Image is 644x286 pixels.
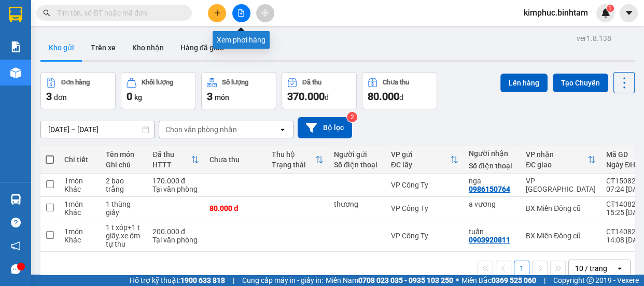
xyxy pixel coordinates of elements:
div: ĐC giao [526,161,587,169]
button: 1 [514,261,529,276]
input: Select a date range. [41,121,154,138]
img: warehouse-icon [10,194,21,205]
div: Khác [64,208,95,217]
button: Lên hàng [500,74,548,92]
div: 80.000 đ [209,204,261,212]
div: Chưa thu [209,155,261,164]
div: Ghi chú [106,161,142,169]
span: question-circle [11,218,21,227]
sup: 1 [607,5,614,12]
th: Toggle SortBy [521,146,601,174]
span: | [233,275,234,286]
div: Trạng thái [272,161,315,169]
span: aim [261,9,269,17]
span: | [544,275,545,286]
span: 1 [608,5,612,12]
div: Tại văn phòng [152,185,199,193]
span: 3 [207,90,213,103]
div: 200.000 đ [152,227,199,236]
div: Khác [64,185,95,193]
div: 1 thùng giấy [106,200,142,217]
div: ver 1.8.138 [577,33,611,44]
span: 370.000 [287,90,325,103]
span: 3 [46,90,52,103]
button: aim [256,4,274,22]
span: đ [325,93,329,102]
button: Số lượng3món [201,72,276,109]
div: tuấn [469,227,515,236]
span: món [215,93,229,102]
div: Đã thu [152,150,191,159]
span: 0 [127,90,132,103]
button: file-add [232,4,250,22]
input: Tìm tên, số ĐT hoặc mã đơn [57,7,179,19]
button: Khối lượng0kg [121,72,196,109]
button: Bộ lọc [298,117,352,138]
button: Hàng đã giao [172,35,232,60]
button: Tạo Chuyến [553,74,608,92]
div: 1 món [64,200,95,208]
button: caret-down [620,4,638,22]
span: Miền Bắc [461,275,536,286]
div: 1 món [64,177,95,185]
button: Đơn hàng3đơn [40,72,116,109]
div: Chi tiết [64,155,95,164]
div: nga [469,177,515,185]
img: logo-vxr [9,7,22,22]
div: 0903920811 [469,236,510,244]
div: Chọn văn phòng nhận [165,124,237,135]
img: solution-icon [10,41,21,52]
div: HTTT [152,161,191,169]
span: đ [399,93,403,102]
button: Đã thu370.000đ [282,72,357,109]
div: VP [GEOGRAPHIC_DATA] [526,177,596,193]
button: Kho nhận [124,35,172,60]
div: 0986150764 [469,185,510,193]
div: Tên món [106,150,142,159]
div: Số lượng [222,79,248,86]
th: Toggle SortBy [386,146,464,174]
sup: 2 [347,112,357,122]
div: 1 t xóp+1 t giấy.xe ôm tự thu [106,223,142,248]
div: Người nhận [469,149,515,158]
svg: open [278,125,287,134]
div: VP Công Ty [391,204,458,212]
span: message [11,264,21,274]
div: Tại văn phòng [152,236,199,244]
div: 170.000 đ [152,177,199,185]
div: ĐC lấy [391,161,450,169]
div: VP gửi [391,150,450,159]
div: Khác [64,236,95,244]
span: file-add [237,9,245,17]
span: Miền Nam [326,275,453,286]
th: Toggle SortBy [267,146,329,174]
div: 2 bao trắng [106,177,142,193]
span: đơn [54,93,67,102]
img: warehouse-icon [10,67,21,78]
th: Toggle SortBy [147,146,204,174]
img: icon-new-feature [601,8,610,18]
div: Khối lượng [142,79,173,86]
span: search [43,9,50,17]
svg: open [615,264,624,273]
div: Đơn hàng [61,79,90,86]
div: a vương [469,200,515,208]
span: notification [11,241,21,251]
div: VP Công Ty [391,232,458,240]
span: ⚪️ [456,278,459,282]
div: VP nhận [526,150,587,159]
div: BX Miền Đông cũ [526,204,596,212]
div: Xem phơi hàng [213,31,270,49]
span: copyright [586,277,594,284]
span: kg [134,93,142,102]
button: Trên xe [82,35,124,60]
span: 80.000 [368,90,399,103]
div: Người gửi [334,150,381,159]
div: BX Miền Đông cũ [526,232,596,240]
div: VP Công Ty [391,181,458,189]
span: Cung cấp máy in - giấy in: [242,275,323,286]
div: Số điện thoại [334,161,381,169]
button: plus [208,4,226,22]
span: Hỗ trợ kỹ thuật: [130,275,225,286]
strong: 0369 525 060 [492,276,536,284]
